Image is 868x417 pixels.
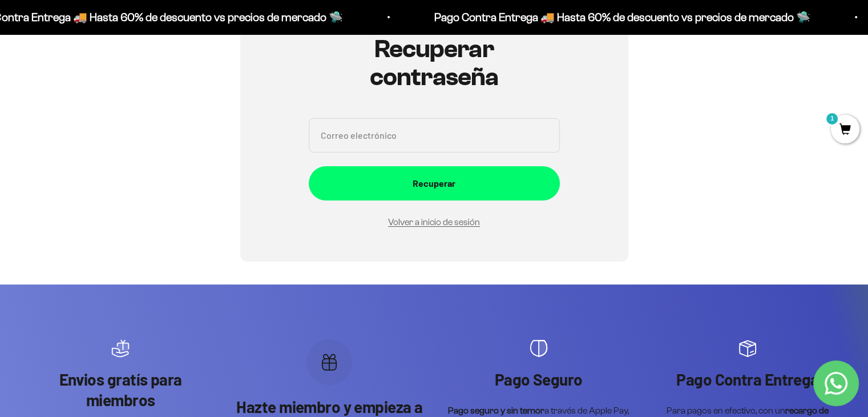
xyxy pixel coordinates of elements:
h1: Recuperar contraseña [309,35,560,91]
a: 1 [831,124,859,137]
p: Envios gratís para miembros [27,369,213,411]
div: Recuperar [332,176,537,191]
a: Volver a inicio de sesión [388,217,480,227]
p: Pago Seguro [446,369,632,390]
strong: Pago seguro y sin temor [448,406,544,415]
p: Pago Contra Entrega 🚚 Hasta 60% de descuento vs precios de mercado 🛸 [354,8,730,26]
button: Recuperar [309,166,560,201]
mark: 1 [825,112,839,126]
p: Pago Contra Entrega [655,369,841,390]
